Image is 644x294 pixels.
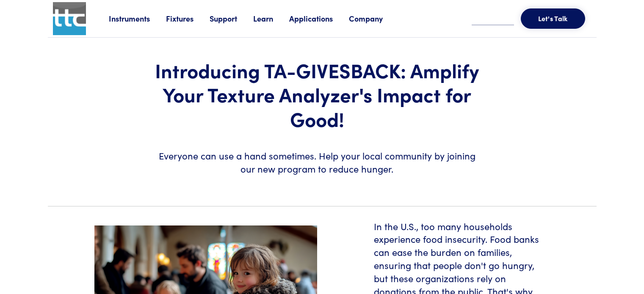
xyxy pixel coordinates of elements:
[166,13,210,24] a: Fixtures
[521,8,585,29] button: Let's Talk
[109,13,166,24] a: Instruments
[289,13,349,24] a: Applications
[349,13,399,24] a: Company
[210,13,253,24] a: Support
[253,13,289,24] a: Learn
[53,2,86,35] img: ttc_logo_1x1_v1.0.png
[153,149,481,176] h6: Everyone can use a hand sometimes. Help your local community by joining our new program to reduce...
[153,58,481,131] h1: Introducing TA-GIVESBACK: Amplify Your Texture Analyzer's Impact for Good!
